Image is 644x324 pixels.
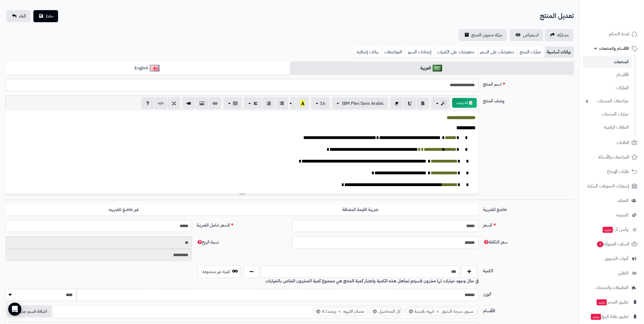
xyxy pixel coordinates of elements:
a: تطبيق المتجرجديد [583,296,641,309]
button: 16 [311,97,330,109]
a: بيانات إضافية [354,47,382,57]
span: التقارير [618,269,629,277]
a: وآتس آبجديد [583,223,641,236]
span: تطبيق نقاط البيع [591,313,629,320]
a: المراجعات والأسئلة [583,151,641,164]
span: الأقسام والمنتجات [599,45,629,52]
span: سعر التكلفة [483,239,508,245]
span: 16 [320,100,325,107]
img: English [150,65,159,71]
li: مصادر القهوة > يوغندا:4 [313,307,368,316]
span: استعراض [523,32,539,38]
label: السعر شامل الضريبة [194,220,290,228]
a: خيارات المنتج [517,47,545,57]
span: المدونة [617,211,629,219]
span: الطلبات [617,139,629,146]
label: وصف المنتج [481,96,576,104]
a: إشعارات التحويلات البنكية [583,180,641,193]
img: العربية [433,65,442,71]
button: IBM Plex Sans Arabic [332,97,388,109]
a: إعدادات السيو [405,47,435,57]
span: أدوات التسويق [605,255,629,262]
a: التقارير [583,267,641,280]
a: العربية [290,62,574,75]
a: لوحة التحكم [583,27,641,40]
span: جديد [603,227,613,233]
span: × [373,309,377,314]
div: Open Intercom Messenger [8,303,21,316]
label: الكمية [481,265,576,274]
a: العملاء [583,194,641,207]
a: English [5,62,290,75]
a: الملفات الرقمية [583,121,632,133]
span: العملاء [618,197,629,204]
label: ضريبة القيمة المضافة [242,204,479,215]
li: كل المحاصيل [369,307,404,316]
h2: تعديل المنتج [540,10,574,22]
span: طلبات الإرجاع [607,168,629,175]
button: اضافة قسم جديد [7,305,51,317]
span: الغاء [19,13,26,19]
span: تطبيق المتجر [596,298,629,306]
a: المدونة [583,209,641,222]
a: بيانات أساسية [545,47,574,57]
span: جديد [597,299,607,305]
span: مشاركه [557,32,569,38]
label: الأقسام [481,305,576,314]
span: وآتس آب [602,226,629,233]
a: أدوات التسويق [583,252,641,265]
label: الوزن [481,289,576,297]
span: لوحة التحكم [609,30,629,38]
a: تطبيق نقاط البيعجديد [583,310,641,323]
span: 4 [597,241,604,247]
span: التطبيقات والخدمات [595,284,629,291]
span: جديد [591,314,601,320]
a: المنتجات [583,56,632,68]
a: مواصفات المنتجات [583,95,632,107]
a: المواصفات [382,47,405,57]
span: إشعارات التحويلات البنكية [588,182,629,190]
span: المراجعات والأسئلة [599,153,629,161]
a: التطبيقات والخدمات [583,281,641,294]
span: السلات المتروكة [597,240,629,248]
a: طلبات الإرجاع [583,165,641,178]
label: غير خاضع للضريبه [5,204,242,215]
img: logo-2.png [607,15,639,26]
li: تسوق بدرجة التذوق > قهوة بلاتينية [405,307,477,316]
span: حركة مخزون المنتج [471,32,503,38]
b: في حال وجود خيارات لها مخزون فسيتم تجاهل هذه الكمية واعتبار كمية المنتج هي مجموع كمية المخزون الخ... [265,278,479,284]
button: حفظ [33,10,58,22]
label: اسم المنتج [481,79,576,88]
label: السعر [481,220,576,228]
a: خيارات المنتجات [583,108,632,120]
span: نسبة الربح [196,239,219,245]
a: السلات المتروكة4 [583,238,641,251]
span: حفظ [45,13,54,19]
span: × [316,309,320,314]
span: × [409,309,413,314]
a: استعراض [510,29,543,41]
a: الماركات [583,82,632,94]
button: 📝 AI وصف [452,98,477,108]
a: تخفيضات على السعر [477,47,517,57]
a: مشاركه [545,29,573,41]
a: الأقسام [583,69,632,81]
span: IBM Plex Sans Arabic [342,100,384,107]
a: الطلبات [583,136,641,149]
a: تخفيضات على الكميات [435,47,477,57]
a: حركة مخزون المنتج [459,29,507,41]
label: خاضع للضريبة [481,204,576,213]
a: الغاء [6,10,30,22]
